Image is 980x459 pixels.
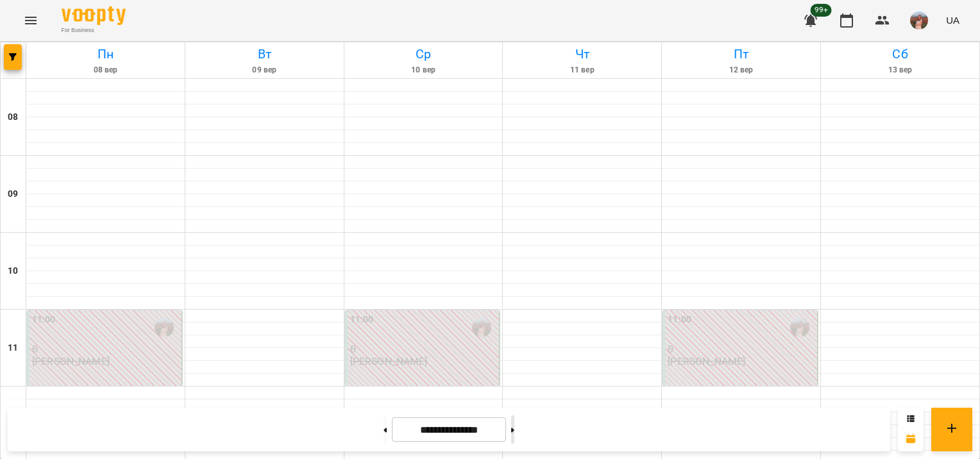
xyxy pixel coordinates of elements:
[668,313,691,327] label: 11:00
[946,13,959,27] span: UA
[472,318,491,337] img: Анна Піскун
[28,64,183,76] h6: 08 вер
[811,4,832,17] span: 99+
[790,318,809,337] img: Анна Піскун
[350,313,374,327] label: 11:00
[350,344,497,355] p: 0
[664,64,818,76] h6: 12 вер
[32,344,179,355] p: 0
[346,64,501,76] h6: 10 вер
[941,8,965,32] button: UA
[8,264,18,278] h6: 10
[505,64,659,76] h6: 11 вер
[8,341,18,355] h6: 11
[28,44,183,64] h6: Пн
[32,356,110,367] p: [PERSON_NAME]
[187,64,342,76] h6: 09 вер
[8,110,18,124] h6: 08
[668,344,815,355] p: 0
[8,187,18,201] h6: 09
[15,5,46,36] button: Menu
[32,313,56,327] label: 11:00
[823,44,977,64] h6: Сб
[350,356,428,367] p: [PERSON_NAME]
[62,6,126,25] img: Voopty Logo
[62,26,126,35] span: For Business
[910,12,928,29] img: 048db166075239a293953ae74408eb65.jpg
[505,44,659,64] h6: Чт
[823,64,977,76] h6: 13 вер
[346,44,501,64] h6: Ср
[155,318,174,337] img: Анна Піскун
[664,44,818,64] h6: Пт
[668,356,745,367] p: [PERSON_NAME]
[187,44,342,64] h6: Вт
